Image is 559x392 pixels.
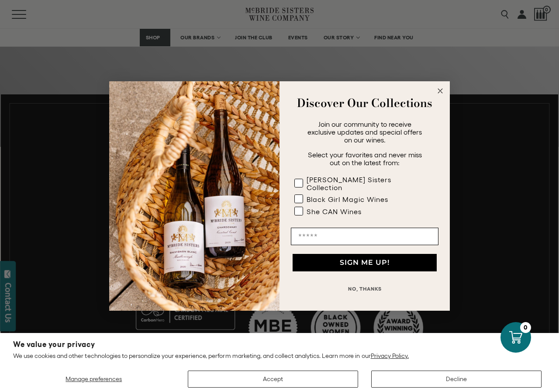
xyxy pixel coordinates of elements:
[371,352,409,359] a: Privacy Policy.
[293,254,437,271] button: SIGN ME UP!
[520,322,531,333] div: 0
[13,352,546,360] p: We use cookies and other technologies to personalize your experience, perform marketing, and coll...
[13,341,546,348] h2: We value your privacy
[291,228,438,245] input: Email
[297,94,432,111] strong: Discover Our Collections
[109,81,279,311] img: 42653730-7e35-4af7-a99d-12bf478283cf.jpeg
[66,375,122,382] span: Manage preferences
[291,280,438,298] button: NO, THANKS
[13,371,175,388] button: Manage preferences
[435,86,445,96] button: Close dialog
[188,371,358,388] button: Accept
[371,371,542,388] button: Decline
[307,208,362,215] div: She CAN Wines
[308,151,422,167] span: Select your favorites and never miss out on the latest from:
[307,120,422,144] span: Join our community to receive exclusive updates and special offers on our wines.
[307,195,388,203] div: Black Girl Magic Wines
[307,176,421,191] div: [PERSON_NAME] Sisters Collection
